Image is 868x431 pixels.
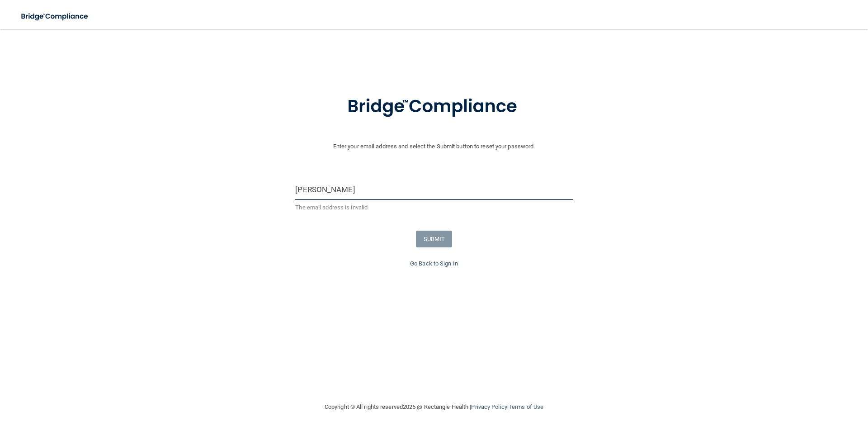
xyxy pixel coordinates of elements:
a: Go Back to Sign In [410,260,458,267]
a: Terms of Use [509,403,543,410]
iframe: Drift Widget Chat Controller [712,367,857,403]
a: Privacy Policy [471,403,507,410]
div: Copyright © All rights reserved 2025 @ Rectangle Health | | [269,393,599,422]
input: Email [295,180,572,200]
img: bridge_compliance_login_screen.278c3ca4.svg [329,83,539,130]
p: The email address is invalid [295,202,572,213]
img: bridge_compliance_login_screen.278c3ca4.svg [14,7,97,26]
button: SUBMIT [416,231,453,247]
